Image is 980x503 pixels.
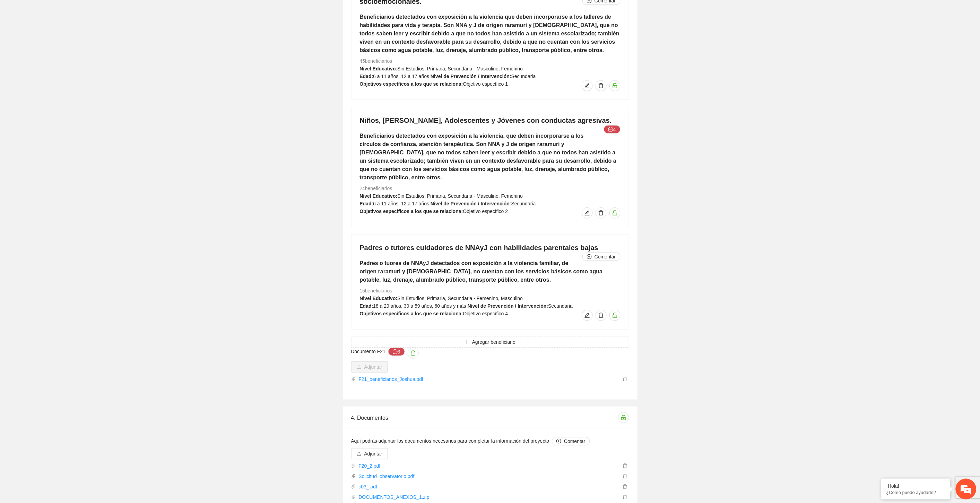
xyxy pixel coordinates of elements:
button: uploadAdjuntar [351,361,388,373]
h5: Beneficiarios detectados con exposición a la violencia que deben incorporarse a los talleres de h... [360,13,621,54]
button: edit [582,310,593,321]
button: unlock [609,80,621,91]
button: plus-circleComentar [582,253,620,261]
span: 15 beneficiarios [360,288,392,293]
span: Agregar beneficiario [472,338,515,346]
textarea: Escriba su mensaje y pulse “Intro” [3,189,132,214]
button: edit [582,207,593,219]
p: ¿Cómo puedo ayudarte? [886,490,945,495]
button: delete [621,493,629,501]
span: Aquí podrás adjuntar los documentos necesarios para completar la información del proyecto [351,437,590,445]
h5: Beneficiarios detectados con exposición a la violencia, que deben incorporarse a los círculos de ... [360,132,621,182]
span: delete [621,484,629,489]
span: plus [465,340,469,345]
span: delete [621,474,629,479]
strong: Nivel Educativo: [360,296,398,301]
span: edit [582,210,592,216]
button: message4 [604,125,621,134]
button: plusAgregar beneficiario [351,336,629,348]
span: unlock [610,83,620,88]
strong: Nivel Educativo: [360,193,398,199]
button: Documento F21unlock [388,348,405,356]
a: F20_2.pdf [356,462,621,470]
button: unlock [609,207,621,219]
span: delete [596,313,606,318]
span: Documento F21 [351,348,419,359]
button: delete [621,483,629,491]
span: 6 a 11 años, 12 a 17 años [373,74,429,79]
button: delete [621,462,629,470]
strong: Edad: [360,201,373,206]
span: upload [357,451,362,457]
span: unlock [610,210,620,216]
strong: Nivel de Prevención / Intervención: [468,303,548,309]
span: message [608,127,613,133]
span: Estamos en línea. [40,93,96,163]
strong: Objetivos específicos a los que se relaciona: [360,208,463,214]
h5: Padres o tuores de NNAyJ detectados con exposición a la violencia familiar, de origen raramuri y ... [360,259,621,284]
span: Sin Estudios, Primaria, Secundaria - Masculino, Femenino [397,193,523,199]
span: Secundaria [511,74,536,79]
button: delete [596,310,607,321]
a: c03_.pdf [356,483,621,491]
button: Documento F21 message3 [408,348,419,359]
span: delete [621,495,629,500]
strong: Nivel Educativo: [360,66,398,71]
span: plus-circle [587,254,592,260]
span: paper-clip [351,463,356,468]
span: 45 beneficiarios [360,58,392,64]
a: DOCUMENTOS_ANEXOS_1.zip [356,493,621,501]
strong: Edad: [360,303,373,309]
button: delete [621,472,629,480]
span: message [393,349,398,355]
span: Objetivo específico 2 [463,208,508,214]
span: Sin Estudios, Primaria, Secundaria - Femenino, Masculino [397,296,523,301]
strong: Objetivos específicos a los que se relaciona: [360,81,463,87]
span: plus-circle [556,439,561,444]
button: uploadAdjuntar [351,448,388,459]
span: 24 beneficiarios [360,186,392,191]
span: Secundaria [511,201,536,206]
span: Sin Estudios, Primaria, Secundaria - Masculino, Femenino [397,66,523,71]
div: Minimizar ventana de chat en vivo [114,3,130,20]
div: Chatee con nosotros ahora [36,35,116,44]
span: Comentar [595,253,616,261]
span: unlock [610,313,620,318]
a: Solicitud_observatorio.pdf [356,472,621,480]
button: edit [582,80,593,91]
a: F21_beneficiarios_Joshua.pdf [356,375,621,383]
span: Comentar [564,437,585,445]
strong: Nivel de Prevención / Intervención: [431,201,511,206]
span: Objetivo específico 1 [463,81,508,87]
span: Objetivo específico 4 [463,311,508,316]
span: paper-clip [351,474,356,479]
span: 6 a 11 años, 12 a 17 años [373,201,429,206]
button: unlock [609,310,621,321]
button: delete [621,375,629,383]
span: Secundaria [548,303,573,309]
h4: Niños, [PERSON_NAME], Adolescentes y Jóvenes con conductas agresivas. [360,116,621,125]
div: 4. Documentos [351,408,617,428]
span: edit [582,83,592,88]
span: unlock [408,350,418,356]
strong: Nivel de Prevención / Intervención: [431,74,511,79]
button: delete [596,80,607,91]
button: unlock [618,412,629,423]
span: unlock [618,415,629,420]
h4: Padres o tutores cuidadores de NNAyJ con habilidades parentales bajas [360,243,621,253]
span: 18 a 29 años, 30 a 59 años, 60 años y más [373,303,466,309]
span: uploadAdjuntar [351,364,388,370]
span: paper-clip [351,484,356,489]
span: delete [596,210,606,216]
span: Adjuntar [364,450,382,458]
span: uploadAdjuntar [351,451,388,457]
span: paper-clip [351,377,356,382]
span: delete [596,83,606,88]
div: ¡Hola! [886,483,945,489]
span: delete [621,377,629,382]
button: delete [596,207,607,219]
span: edit [582,313,592,318]
span: paper-clip [351,495,356,500]
button: Aquí podrás adjuntar los documentos necesarios para completar la información del proyecto [552,437,590,445]
strong: Edad: [360,74,373,79]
